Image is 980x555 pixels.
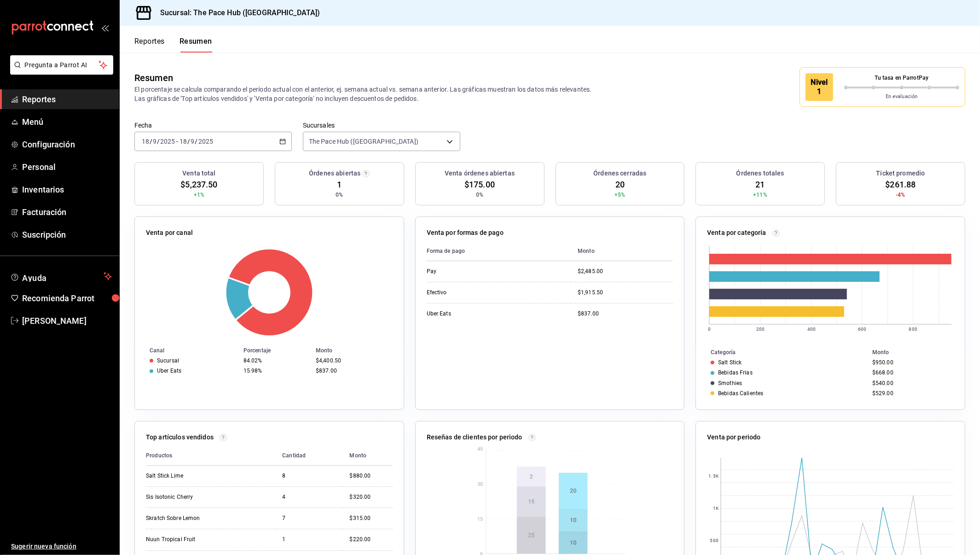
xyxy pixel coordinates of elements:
[316,368,389,374] div: $837.00
[427,268,519,275] div: Pay
[146,228,193,238] p: Venta por canal
[316,357,389,364] div: $4,400.50
[578,268,673,275] div: $2,485.00
[615,178,625,191] span: 20
[275,446,342,466] th: Cantidad
[303,123,460,129] label: Sucursales
[146,514,238,522] div: Skratch Sobre Lemon
[909,327,917,332] text: 800
[146,493,238,501] div: Sis Isotonic Cherry
[157,357,179,364] div: Sucursal
[872,380,950,386] div: $540.00
[134,71,173,85] div: Resumen
[180,37,212,53] button: Resumen
[182,169,215,178] h3: Venta total
[282,536,335,543] div: 1
[191,138,195,145] input: --
[134,37,212,53] div: navigation tabs
[146,472,238,480] div: Salt Stick Lime
[464,178,495,191] span: $175.00
[844,93,960,101] p: En evaluación
[336,191,343,199] span: 0%
[707,432,760,442] p: Venta por periodo
[872,390,950,397] div: $529.00
[198,138,214,145] input: ----
[282,493,335,501] div: 4
[718,380,742,386] div: Smothies
[886,178,916,191] span: $261.88
[708,327,711,332] text: 0
[240,345,312,356] th: Porcentaje
[10,55,113,75] button: Pregunta a Parrot AI
[570,241,673,261] th: Monto
[427,289,519,297] div: Efectivo
[872,369,950,376] div: $668.00
[342,446,393,466] th: Monto
[135,345,240,356] th: Canal
[22,228,112,241] span: Suscripción
[713,506,719,511] text: 1K
[194,191,204,199] span: +1%
[152,138,157,145] input: --
[869,347,965,357] th: Monto
[350,472,393,480] div: $880.00
[578,289,673,297] div: $1,915.50
[753,191,767,199] span: +11%
[309,169,360,178] h3: Órdenes abiertas
[445,169,515,178] h3: Venta órdenes abiertas
[22,271,100,282] span: Ayuda
[736,169,784,178] h3: Órdenes totales
[195,138,198,145] span: /
[146,536,238,543] div: Nuun Tropical Fruit
[756,178,765,191] span: 21
[22,183,112,196] span: Inventarios
[146,432,214,442] p: Top artículos vendidos
[696,347,869,357] th: Categoría
[350,514,393,522] div: $315.00
[187,138,190,145] span: /
[312,345,404,356] th: Monto
[176,138,178,145] span: -
[350,536,393,543] div: $220.00
[593,169,646,178] h3: Órdenes cerradas
[707,228,766,238] p: Venta por categoría
[876,169,925,178] h3: Ticket promedio
[157,368,181,374] div: Uber Eats
[22,292,112,304] span: Recomienda Parrot
[141,138,150,145] input: --
[427,432,522,442] p: Reseñas de clientes por periodo
[244,357,308,364] div: 84.02%
[180,178,217,191] span: $5,237.50
[134,85,619,103] p: El porcentaje se calcula comparando el período actual con el anterior, ej. semana actual vs. sema...
[160,138,175,145] input: ----
[476,191,483,199] span: 0%
[22,138,112,151] span: Configuración
[709,474,719,479] text: 1.5K
[427,241,571,261] th: Forma de pago
[872,359,950,366] div: $950.00
[718,390,763,397] div: Bebidas Calientes
[22,161,112,173] span: Personal
[710,538,719,543] text: 500
[718,369,753,376] div: Bebidas Frias
[337,178,342,191] span: 1
[309,137,418,146] span: The Pace Hub ([GEOGRAPHIC_DATA])
[150,138,152,145] span: /
[858,327,866,332] text: 600
[244,368,308,374] div: 15.98%
[427,228,504,238] p: Venta por formas de pago
[179,138,187,145] input: --
[134,37,165,53] button: Reportes
[615,191,625,199] span: +5%
[578,310,673,318] div: $837.00
[806,73,833,101] div: Nivel 1
[22,93,112,105] span: Reportes
[22,315,112,327] span: [PERSON_NAME]
[756,327,765,332] text: 200
[157,138,160,145] span: /
[350,493,393,501] div: $320.00
[718,359,742,366] div: Salt Stick
[101,24,109,31] button: open_drawer_menu
[22,206,112,218] span: Facturación
[427,310,519,318] div: Uber Eats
